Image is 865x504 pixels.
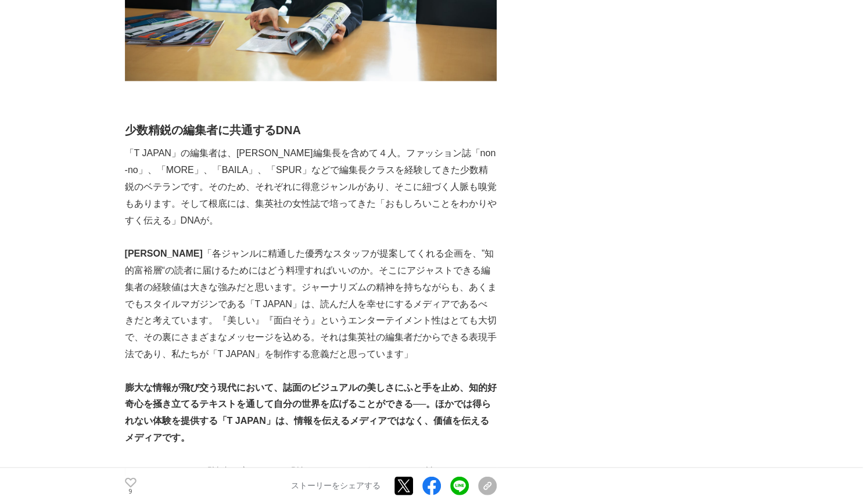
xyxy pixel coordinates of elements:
strong: 少数精鋭の編集者に共通するDNA [125,124,301,136]
p: 「各ジャンルに精通した優秀なスタッフが提案してくれる企画を、”知的富裕層“の読者に届けるためにはどう料理すればいいのか。そこにアジャストできる編集者の経験値は大きな強みだと思います。ジャーナリズ... [125,246,497,363]
strong: [PERSON_NAME] [125,249,203,258]
p: ストーリーをシェアする [291,481,381,491]
strong: [PERSON_NAME] [125,466,203,476]
p: 9 [125,488,137,494]
p: 「T JAPAN」の編集者は、[PERSON_NAME]編集長を含めて４人。ファッション誌「non-no」、「MORE」、「BAILA」、「SPUR」などで編集長クラスを経験してきた少数精鋭のベ... [125,145,497,229]
strong: 膨大な情報が飛び交う現代において、誌面のビジュアルの美しさにふと手を止め、知的好奇心を掻き立てるテキストを通して自分の世界を広げることができる──。ほかでは得られない体験を提供する「T JAPA... [125,383,497,442]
